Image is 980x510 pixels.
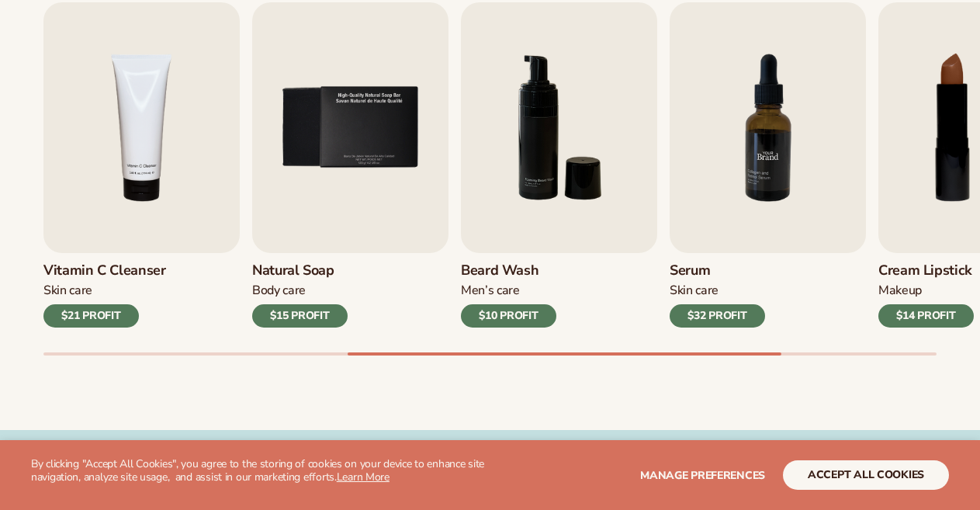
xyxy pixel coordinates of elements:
[43,304,139,328] div: $21 PROFIT
[783,460,949,490] button: accept all cookies
[31,458,490,484] p: By clicking "Accept All Cookies", you agree to the storing of cookies on your device to enhance s...
[252,262,348,279] h3: Natural Soap
[337,470,390,484] a: Learn More
[461,283,556,299] div: Men’s Care
[670,283,765,299] div: Skin Care
[640,460,765,490] button: Manage preferences
[461,2,657,328] a: 6 / 9
[43,283,166,299] div: Skin Care
[670,304,765,328] div: $32 PROFIT
[252,283,348,299] div: Body Care
[878,283,974,299] div: Makeup
[878,262,974,279] h3: Cream Lipstick
[670,2,866,328] a: 7 / 9
[461,262,556,279] h3: Beard Wash
[670,2,866,253] img: Shopify Image 8
[252,2,448,328] a: 5 / 9
[43,262,166,279] h3: Vitamin C Cleanser
[878,304,974,328] div: $14 PROFIT
[43,2,240,328] a: 4 / 9
[461,304,556,328] div: $10 PROFIT
[252,304,348,328] div: $15 PROFIT
[670,262,765,279] h3: Serum
[640,468,765,483] span: Manage preferences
